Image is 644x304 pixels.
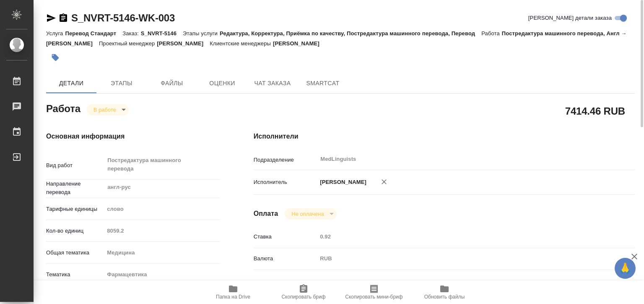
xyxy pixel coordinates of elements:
p: Кол-во единиц [46,227,104,235]
p: Тарифные единицы [46,205,104,213]
button: Скопировать мини-бриф [339,280,409,304]
p: Клиентские менеджеры [210,40,273,47]
p: Общая тематика [46,249,104,257]
span: Обновить файлы [424,294,465,300]
span: Папка на Drive [216,294,250,300]
span: Чат заказа [252,78,293,89]
span: 🙏 [618,259,632,277]
div: Фармацевтика [104,267,220,282]
span: [PERSON_NAME] детали заказа [528,14,612,22]
h4: Основная информация [46,131,220,142]
h4: Оплата [254,209,278,219]
button: Удалить исполнителя [375,173,393,191]
p: Услуга [46,30,65,37]
span: Оценки [202,78,242,89]
h2: 7414.46 RUB [565,104,625,118]
span: Скопировать мини-бриф [345,294,402,300]
button: Папка на Drive [198,280,268,304]
p: Тематика [46,270,104,279]
p: Редактура, Корректура, Приёмка по качеству, Постредактура машинного перевода, Перевод [220,30,481,37]
button: 🙏 [615,258,636,279]
p: [PERSON_NAME] [317,178,366,186]
h2: Работа [46,100,80,115]
p: Исполнитель [254,178,317,186]
p: S_NVRT-5146 [141,30,183,37]
p: Проектный менеджер [99,40,157,47]
p: Заказ: [122,30,140,37]
p: Направление перевода [46,180,104,197]
div: В работе [87,104,129,115]
p: Ставка [254,233,317,241]
button: В работе [91,106,119,113]
input: Пустое поле [104,225,220,237]
span: Детали [51,78,91,89]
span: Скопировать бриф [281,294,325,300]
span: Этапы [101,78,142,89]
a: S_NVRT-5146-WK-003 [71,12,175,24]
p: Перевод Стандарт [65,30,122,37]
div: слово [104,202,220,216]
p: [PERSON_NAME] [273,40,326,47]
button: Не оплачена [289,210,326,218]
p: Работа [481,30,502,37]
button: Обновить файлы [409,280,480,304]
button: Скопировать бриф [268,280,339,304]
p: Этапы услуги [183,30,220,37]
button: Добавить тэг [46,48,65,67]
button: Скопировать ссылку для ЯМессенджера [46,13,56,23]
p: [PERSON_NAME] [157,40,210,47]
div: RUB [317,252,603,266]
input: Пустое поле [317,231,603,243]
p: Валюта [254,254,317,263]
span: Файлы [152,78,192,89]
div: Медицина [104,246,220,260]
h4: Исполнители [254,131,635,142]
span: SmartCat [303,78,343,89]
p: Вид работ [46,161,104,170]
div: В работе [285,208,336,220]
button: Скопировать ссылку [58,13,68,23]
p: Подразделение [254,156,317,164]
